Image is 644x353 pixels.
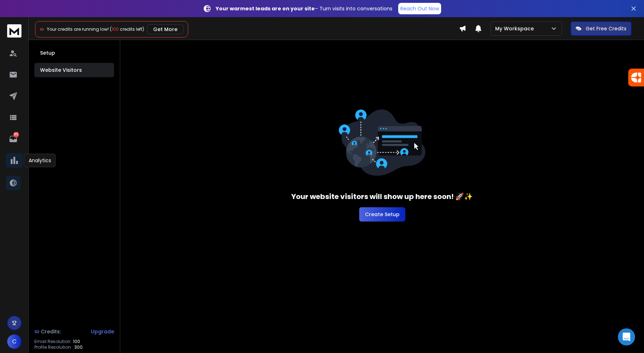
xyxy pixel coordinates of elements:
p: Email Resolution: [34,339,72,344]
p: Get Free Credits [586,25,626,32]
div: Open Intercom Messenger [618,328,635,345]
span: Credits: [41,328,61,335]
p: 85 [13,132,19,138]
strong: Your warmest leads are on your site [216,5,315,12]
a: Reach Out Now [398,3,441,14]
button: Website Visitors [34,63,114,77]
h3: Your website visitors will show up here soon! 🚀✨ [291,192,473,202]
p: – Turn visits into conversations [216,5,392,12]
span: ( credits left) [110,26,144,32]
span: 300 [74,344,83,350]
button: C [7,334,21,349]
img: logo [7,24,21,38]
button: Setup [34,46,114,60]
a: Credits:Upgrade [34,324,114,339]
div: Upgrade [91,328,114,335]
p: My Workspace [495,25,537,32]
button: Create Setup [359,207,405,222]
p: Profile Resolution : [34,344,73,350]
span: Your credits are running low! [47,26,109,32]
div: Analytics [24,154,56,167]
button: Get Free Credits [571,21,631,36]
button: Get More [147,24,184,34]
a: 85 [6,132,20,146]
span: 100 [73,339,80,344]
span: 100 [112,26,119,32]
p: Reach Out Now [400,5,439,12]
